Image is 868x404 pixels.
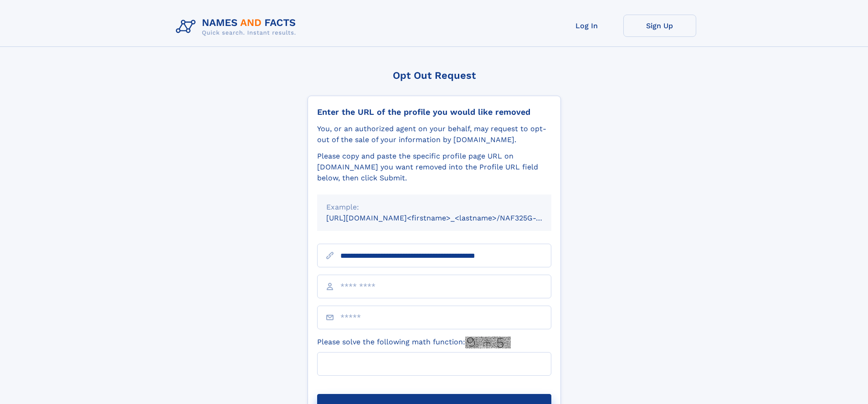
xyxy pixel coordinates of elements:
div: You, or an authorized agent on your behalf, may request to opt-out of the sale of your informatio... [317,123,551,145]
div: Example: [326,202,542,213]
a: Log In [550,15,623,37]
small: [URL][DOMAIN_NAME]<firstname>_<lastname>/NAF325G-xxxxxxxx [326,214,569,222]
label: Please solve the following math function: [317,337,511,348]
img: Logo Names and Facts [172,15,303,39]
div: Enter the URL of the profile you would like removed [317,107,551,117]
div: Please copy and paste the specific profile page URL on [DOMAIN_NAME] you want removed into the Pr... [317,151,551,184]
a: Sign Up [623,15,696,37]
div: Opt Out Request [308,70,561,81]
